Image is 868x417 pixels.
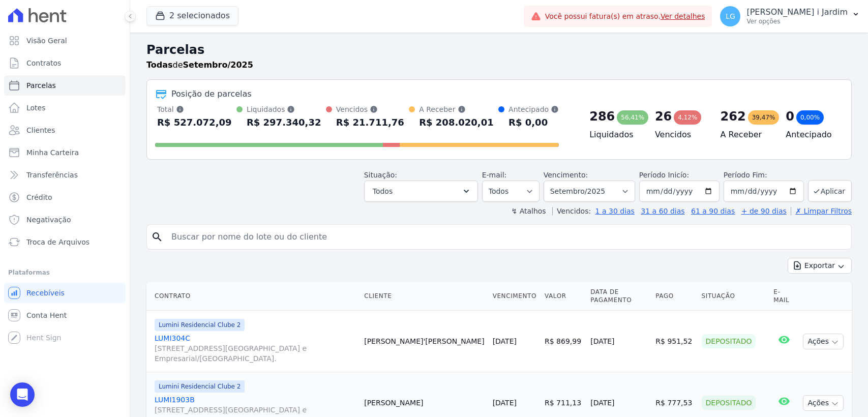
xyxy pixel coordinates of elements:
[4,305,126,325] a: Conta Hent
[419,114,494,131] div: R$ 208.020,01
[808,180,852,202] button: Aplicar
[336,114,404,131] div: R$ 21.711,76
[26,103,46,113] span: Lotes
[641,207,684,215] a: 31 a 60 dias
[541,311,586,372] td: R$ 869,99
[586,311,651,372] td: [DATE]
[360,282,488,311] th: Cliente
[146,59,253,71] p: de
[746,17,848,25] p: Ver opções
[661,12,705,20] a: Ver detalhes
[4,98,126,118] a: Lotes
[746,7,848,17] p: [PERSON_NAME] i Jardim
[674,110,701,125] div: 4,12%
[482,171,507,179] label: E-mail:
[493,399,517,407] a: [DATE]
[26,215,71,225] span: Negativação
[748,110,780,125] div: 39,47%
[4,232,126,252] a: Troca de Arquivos
[493,337,517,345] a: [DATE]
[508,104,559,114] div: Antecipado
[545,11,705,22] span: Você possui fatura(s) em atraso.
[4,120,126,140] a: Clientes
[155,319,245,331] span: Lumini Residencial Clube 2
[151,231,163,243] i: search
[4,283,126,303] a: Recebíveis
[183,60,253,70] strong: Setembro/2025
[8,266,122,279] div: Plataformas
[360,311,488,372] td: [PERSON_NAME]'[PERSON_NAME]
[146,6,238,25] button: 2 selecionados
[4,187,126,207] a: Crédito
[336,104,404,114] div: Vencidos
[791,207,852,215] a: ✗ Limpar Filtros
[157,104,232,114] div: Total
[364,171,397,179] label: Situação:
[803,334,844,349] button: Ações
[364,181,478,202] button: Todos
[651,282,697,311] th: Pago
[155,343,356,364] span: [STREET_ADDRESS][GEOGRAPHIC_DATA] e Empresarial/[GEOGRAPHIC_DATA].
[146,282,360,311] th: Contrato
[698,282,770,311] th: Situação
[651,311,697,372] td: R$ 951,52
[26,58,61,68] span: Contratos
[803,395,844,411] button: Ações
[741,207,787,215] a: + de 90 dias
[617,110,648,125] div: 56,41%
[769,282,799,311] th: E-mail
[595,207,635,215] a: 1 a 30 dias
[26,310,67,320] span: Conta Hent
[786,108,794,125] div: 0
[4,31,126,51] a: Visão Geral
[10,382,35,407] div: Open Intercom Messenger
[171,88,252,100] div: Posição de parcelas
[796,110,824,125] div: 0,00%
[721,129,770,141] h4: A Receber
[4,210,126,230] a: Negativação
[552,207,591,215] label: Vencidos:
[724,170,804,181] label: Período Fim:
[26,237,89,247] span: Troca de Arquivos
[155,380,245,393] span: Lumini Residencial Clube 2
[26,288,65,298] span: Recebíveis
[511,207,546,215] label: ↯ Atalhos
[4,142,126,163] a: Minha Carteira
[26,125,55,135] span: Clientes
[157,114,232,131] div: R$ 527.072,09
[419,104,494,114] div: A Receber
[712,2,868,31] button: LG [PERSON_NAME] i Jardim Ver opções
[788,258,852,274] button: Exportar
[26,170,78,180] span: Transferências
[702,396,756,410] div: Depositado
[4,53,126,73] a: Contratos
[26,147,79,158] span: Minha Carteira
[146,41,852,59] h2: Parcelas
[373,185,393,197] span: Todos
[639,171,689,179] label: Período Inicío:
[247,114,321,131] div: R$ 297.340,32
[786,129,835,141] h4: Antecipado
[508,114,559,131] div: R$ 0,00
[165,227,847,247] input: Buscar por nome do lote ou do cliente
[655,108,672,125] div: 26
[26,192,52,202] span: Crédito
[544,171,588,179] label: Vencimento:
[589,108,615,125] div: 286
[721,108,746,125] div: 262
[26,36,67,46] span: Visão Geral
[586,282,651,311] th: Data de Pagamento
[146,60,173,70] strong: Todas
[541,282,586,311] th: Valor
[726,13,735,20] span: LG
[155,333,356,364] a: LUMI304C[STREET_ADDRESS][GEOGRAPHIC_DATA] e Empresarial/[GEOGRAPHIC_DATA].
[655,129,704,141] h4: Vencidos
[4,75,126,96] a: Parcelas
[4,165,126,185] a: Transferências
[702,334,756,348] div: Depositado
[589,129,639,141] h4: Liquidados
[489,282,541,311] th: Vencimento
[26,80,56,91] span: Parcelas
[247,104,321,114] div: Liquidados
[691,207,735,215] a: 61 a 90 dias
